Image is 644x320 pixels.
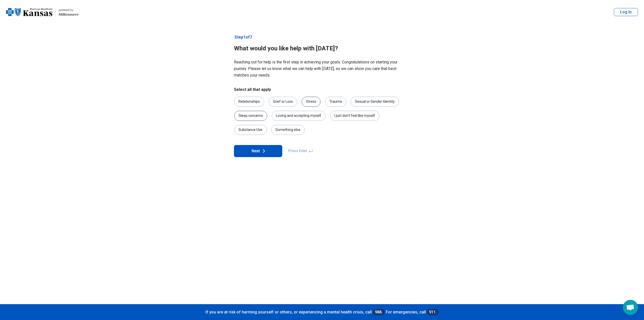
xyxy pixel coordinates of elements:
[351,97,399,107] div: Sexual or Gender Identity
[302,97,320,107] div: Stress
[59,8,78,12] div: powered by
[234,125,267,135] div: Substance Use
[5,309,639,315] p: If you are at risk of harming yourself or others, or experiencing a mental health crisis, call Fo...
[6,6,78,18] a: Blue Cross Blue Shield Kansaspowered by
[269,97,297,107] div: Grief or Loss
[6,6,52,18] img: Blue Cross Blue Shield Kansas
[325,97,346,107] div: Trauma
[234,44,410,53] h1: What would you like help with [DATE]?
[234,87,271,93] legend: Select all that apply
[272,111,326,121] div: Loving and accepting myself
[330,111,379,121] div: I just don't feel like myself
[234,111,267,121] div: Sleep concerns
[234,59,410,79] p: Reaching out for help is the first step in achieving your goals. Congratulations on starting your...
[234,145,282,157] button: Next
[234,97,264,107] div: Relationships
[427,309,439,315] a: 911.
[234,34,410,40] p: Step 1 of 7
[373,309,385,315] a: 988.
[285,145,316,157] span: Press Enter
[614,8,638,16] button: Log In
[623,300,638,315] div: Open chat
[271,125,305,135] div: Something else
